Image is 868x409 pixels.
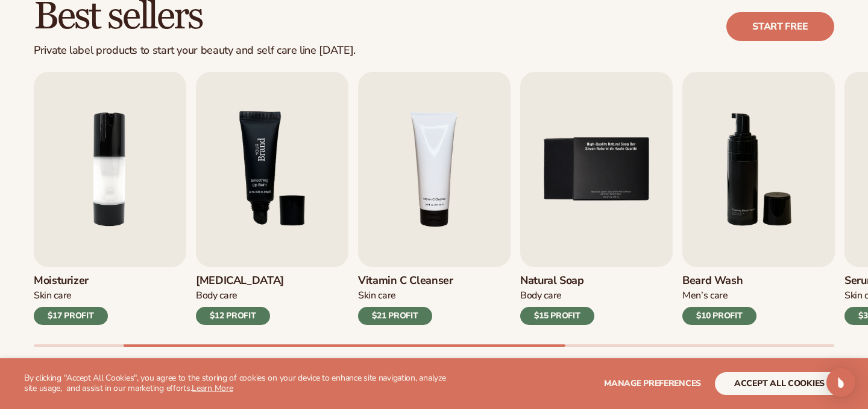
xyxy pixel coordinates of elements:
a: 3 / 9 [196,72,348,325]
a: 5 / 9 [520,72,673,325]
span: Manage preferences [604,378,701,389]
div: $12 PROFIT [196,307,270,325]
h3: Moisturizer [34,274,108,288]
h3: Vitamin C Cleanser [358,274,453,288]
div: Men’s Care [682,289,756,302]
div: $15 PROFIT [520,307,594,325]
a: 4 / 9 [358,72,511,325]
div: $10 PROFIT [682,307,756,325]
div: Open Intercom Messenger [826,368,855,397]
a: 2 / 9 [34,72,186,325]
img: Shopify Image 4 [196,72,348,267]
h3: [MEDICAL_DATA] [196,274,284,288]
p: By clicking "Accept All Cookies", you agree to the storing of cookies on your device to enhance s... [24,373,453,394]
div: Body Care [520,289,594,302]
div: Skin Care [34,289,108,302]
a: 6 / 9 [682,72,835,325]
button: accept all cookies [715,372,844,395]
h3: Natural Soap [520,274,594,288]
button: Manage preferences [604,372,701,395]
div: Body Care [196,289,284,302]
a: Learn More [192,382,233,394]
div: Skin Care [358,289,453,302]
h3: Beard Wash [682,274,756,288]
div: $17 PROFIT [34,307,108,325]
div: Private label products to start your beauty and self care line [DATE]. [34,44,356,57]
div: $21 PROFIT [358,307,432,325]
a: Start free [726,12,834,41]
